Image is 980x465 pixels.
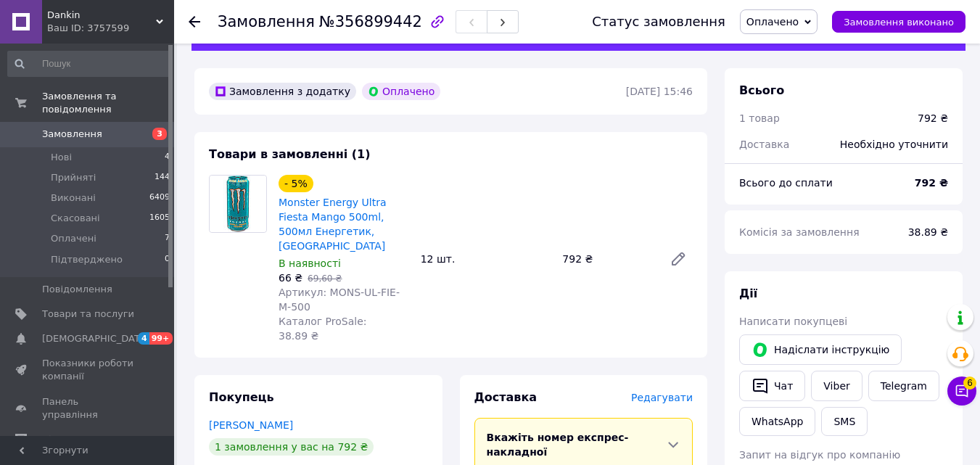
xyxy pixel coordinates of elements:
[362,83,440,100] div: Оплачено
[165,232,170,245] span: 7
[42,90,174,116] span: Замовлення та повідомлення
[51,212,100,225] span: Скасовані
[592,15,725,29] div: Статус замовлення
[868,371,939,401] a: Telegram
[165,253,170,266] span: 0
[209,390,274,404] span: Покупець
[42,357,134,383] span: Показники роботи компанії
[739,334,902,365] button: Надіслати інструкцію
[42,332,149,345] span: [DEMOGRAPHIC_DATA]
[152,128,167,140] span: 3
[631,392,693,403] span: Редагувати
[279,197,387,252] a: Monster Energy Ultra Fiesta Mango 500ml, 500мл Енергетик, [GEOGRAPHIC_DATA]
[739,449,900,461] span: Запит на відгук про компанію
[739,177,833,189] span: Всього до сплати
[47,9,156,22] span: Dankin
[821,407,868,436] button: SMS
[739,83,784,97] span: Всього
[963,374,976,387] span: 6
[626,86,693,97] time: [DATE] 15:46
[165,151,170,164] span: 4
[664,244,693,273] a: Редагувати
[487,432,629,458] span: Вкажіть номер експрес-накладної
[279,175,313,192] div: - 5%
[908,226,948,238] span: 38.89 ₴
[844,17,954,28] span: Замовлення виконано
[739,287,757,300] span: Дії
[739,139,789,150] span: Доставка
[47,22,174,35] div: Ваш ID: 3757599
[51,253,123,266] span: Підтверджено
[739,407,815,436] a: WhatsApp
[415,249,557,269] div: 12 шт.
[279,272,302,284] span: 66 ₴
[915,177,948,189] b: 792 ₴
[319,13,422,30] span: №356899442
[7,51,171,77] input: Пошук
[209,419,293,431] a: [PERSON_NAME]
[209,83,356,100] div: Замовлення з додатку
[918,111,948,125] div: 792 ₴
[947,376,976,406] button: Чат з покупцем6
[739,226,860,238] span: Комісія за замовлення
[138,332,149,345] span: 4
[739,371,805,401] button: Чат
[155,171,170,184] span: 144
[51,151,72,164] span: Нові
[832,11,965,33] button: Замовлення виконано
[51,171,96,184] span: Прийняті
[189,15,200,29] div: Повернутися назад
[474,390,538,404] span: Доставка
[149,212,170,225] span: 1605
[51,192,96,205] span: Виконані
[218,13,315,30] span: Замовлення
[279,258,341,269] span: В наявності
[811,371,862,401] a: Viber
[556,249,658,269] div: 792 ₴
[279,287,400,313] span: Артикул: MONS-UL-FIE-M-500
[279,316,366,342] span: Каталог ProSale: 38.89 ₴
[42,395,134,421] span: Панель управління
[739,316,847,327] span: Написати покупцеві
[831,128,957,160] div: Необхідно уточнити
[210,176,266,232] img: Monster Energy Ultra Fiesta Mango 500ml, 500мл Енергетик, Ірландія
[209,147,371,161] span: Товари в замовленні (1)
[42,433,80,446] span: Відгуки
[746,16,799,28] span: Оплачено
[308,273,342,284] span: 69,60 ₴
[42,308,134,321] span: Товари та послуги
[209,438,374,456] div: 1 замовлення у вас на 792 ₴
[149,192,170,205] span: 6409
[42,283,112,296] span: Повідомлення
[42,128,102,141] span: Замовлення
[51,232,96,245] span: Оплачені
[739,112,780,124] span: 1 товар
[149,332,173,345] span: 99+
